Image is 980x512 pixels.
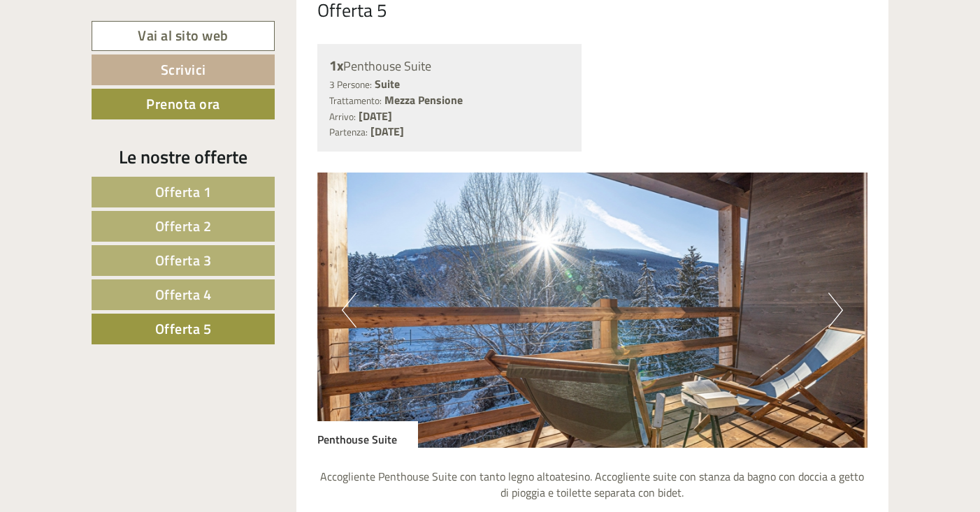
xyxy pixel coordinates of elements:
[21,41,201,52] div: [GEOGRAPHIC_DATA]
[92,89,275,119] a: Prenota ora
[329,110,356,124] small: Arrivo:
[21,68,201,78] small: 21:17
[155,284,212,305] span: Offerta 4
[329,94,382,108] small: Trattamento:
[329,78,372,92] small: 3 Persone:
[317,421,418,448] div: Penthouse Suite
[329,54,343,76] b: 1x
[370,123,404,140] b: [DATE]
[359,108,392,124] b: [DATE]
[384,92,463,108] b: Mezza Pensione
[342,293,356,328] button: Previous
[92,21,275,51] a: Vai al sito web
[92,144,275,170] div: Le nostre offerte
[10,38,208,80] div: Buon giorno, come possiamo aiutarla?
[477,362,552,393] button: Invia
[317,173,868,448] img: image
[329,56,570,76] div: Penthouse Suite
[155,181,212,203] span: Offerta 1
[155,215,212,237] span: Offerta 2
[375,75,400,92] b: Suite
[249,10,302,34] div: lunedì
[828,293,843,328] button: Next
[155,249,212,271] span: Offerta 3
[329,125,368,139] small: Partenza:
[155,318,212,339] span: Offerta 5
[92,54,275,85] a: Scrivici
